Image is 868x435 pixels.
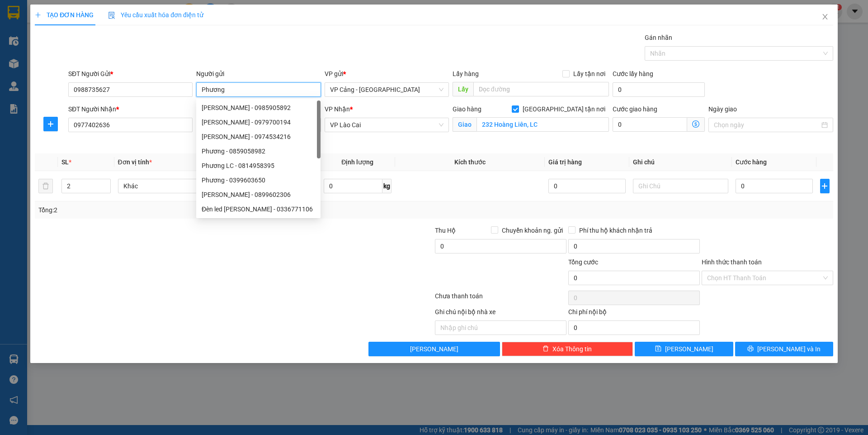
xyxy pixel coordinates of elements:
span: plus [821,182,829,190]
label: Cước lấy hàng [613,70,653,77]
div: Ghi chú nội bộ nhà xe [435,307,566,320]
label: Hình thức thanh toán [702,258,762,266]
input: Ngày giao [714,120,819,130]
span: kg [382,179,392,193]
div: SĐT Người Nhận [68,104,193,114]
span: plus [35,12,41,18]
span: Cước hàng [736,158,767,166]
div: Đèn led [PERSON_NAME] - 0336771106 [202,204,315,214]
strong: TĐ chuyển phát: [39,50,78,64]
div: [PERSON_NAME] - 0985905892 [202,103,315,113]
input: Cước giao hàng [613,117,687,132]
button: Close [812,5,838,30]
button: printer[PERSON_NAME] và In [735,342,833,356]
span: Lấy hàng [453,70,479,77]
span: close [821,13,829,20]
span: [PERSON_NAME] [665,344,713,354]
span: plus [44,120,57,128]
div: SĐT Người Gửi [68,69,193,79]
span: Phí thu hộ khách nhận trả [576,225,656,235]
input: Giao tận nơi [476,117,609,132]
span: Xóa Thông tin [552,344,592,354]
span: SL [61,158,69,166]
div: Linh Phương - 0899602306 [196,187,321,202]
span: [GEOGRAPHIC_DATA] tận nơi [519,104,609,114]
input: Dọc đường [473,82,609,96]
span: VP Cảng - Hà Nội [330,83,443,96]
span: [PERSON_NAME] [410,344,458,354]
span: TẠO ĐƠN HÀNG [35,11,94,19]
img: logo [3,27,38,62]
label: Gán nhãn [645,34,672,41]
strong: 02143888555, 0243777888 [48,57,87,71]
div: Tổng: 2 [38,205,335,215]
div: Chưa thanh toán [434,291,567,307]
label: Cước giao hàng [613,105,657,113]
span: Tổng cước [568,258,598,266]
button: plus [820,179,830,193]
button: deleteXóa Thông tin [502,342,633,356]
input: Cước lấy hàng [613,82,705,97]
div: Phương - 0859058982 [202,146,315,156]
div: Phương LC - 0814958395 [202,161,315,171]
span: Lấy [453,82,473,96]
th: Ghi chú [629,153,732,171]
div: Phương - 0399603650 [202,175,315,185]
span: Chuyển khoản ng. gửi [498,225,566,235]
span: printer [747,345,754,353]
input: Ghi Chú [633,179,729,193]
div: Đèn led Thu Phương - 0336771106 [196,202,321,216]
span: [PERSON_NAME] và In [757,344,821,354]
span: delete [542,345,549,353]
input: Nhập ghi chú [435,320,566,335]
span: Kích thước [454,158,486,166]
button: plus [43,117,58,131]
div: Phương Linh - 0974534216 [196,129,321,144]
span: dollar-circle [692,120,699,128]
button: delete [38,179,53,193]
span: Khác [123,179,208,193]
span: Giá trị hàng [548,158,582,166]
img: icon [108,12,115,19]
button: [PERSON_NAME] [368,342,500,356]
button: save[PERSON_NAME] [635,342,733,356]
span: VP Nhận [325,105,350,113]
div: [PERSON_NAME] - 0979700194 [202,117,315,127]
div: Anh Phương - 0979700194 [196,115,321,129]
div: [PERSON_NAME] - 0974534216 [202,132,315,142]
span: BD1408250186 [88,53,142,62]
span: Đơn vị tính [118,158,152,166]
div: Phương - 0399603650 [196,173,321,187]
span: Giao hàng [453,105,481,113]
div: Anh Phương - 0985905892 [196,100,321,115]
span: Thu Hộ [435,227,456,234]
span: Giao [453,117,476,132]
span: save [655,345,661,353]
input: 0 [548,179,625,193]
span: Yêu cầu xuất hóa đơn điện tử [108,11,203,19]
label: Ngày giao [708,105,737,113]
span: Lấy tận nơi [570,69,609,79]
div: VP gửi [325,69,449,79]
div: Chi phí nội bộ [568,307,700,320]
strong: VIỆT HIẾU LOGISTIC [41,7,85,27]
span: VP Lào Cai [330,118,443,132]
strong: PHIẾU GỬI HÀNG [40,29,86,48]
div: Phương - 0859058982 [196,144,321,158]
div: [PERSON_NAME] - 0899602306 [202,190,315,200]
div: Phương LC - 0814958395 [196,158,321,173]
span: Định lượng [341,158,373,166]
div: Người gửi [196,69,321,79]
